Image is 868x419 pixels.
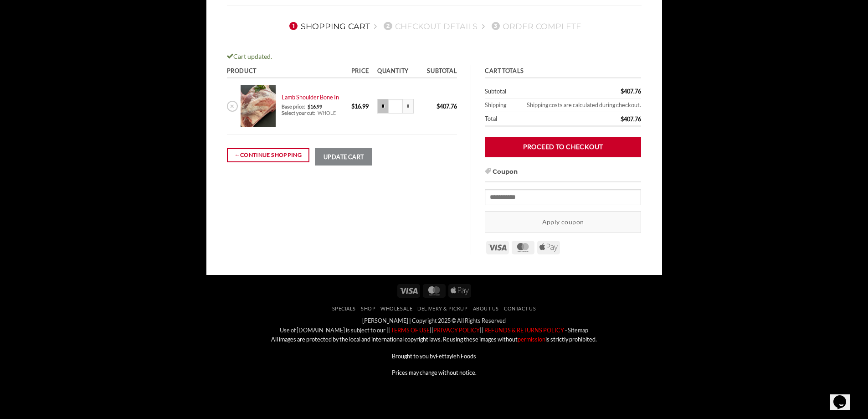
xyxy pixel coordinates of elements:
bdi: 407.76 [437,103,457,110]
th: Cart totals [485,65,641,78]
div: Cart updated. [227,52,642,62]
th: Subtotal [485,85,565,98]
div: Payment icons [485,239,561,254]
dt: Select your cut: [282,110,315,116]
span: $ [621,88,624,95]
img: Cart [241,85,276,128]
div: [PERSON_NAME] | Copyright 2025 © All Rights Reserved Use of [DOMAIN_NAME] is subject to our || || || [213,316,655,377]
p: Brought to you by [213,352,655,361]
font: REFUNDS & RETURNS POLICY [484,326,564,334]
td: Shipping costs are calculated during checkout. [512,98,641,112]
th: Total [485,112,565,127]
span: 1 [289,22,298,30]
nav: Checkout steps [227,14,642,38]
a: Remove Lamb Shoulder Bone In from cart [227,101,238,112]
th: Shipping [485,98,512,112]
h3: Coupon [485,167,641,182]
span: 16.99 [308,103,322,109]
a: 1Shopping Cart [287,21,370,31]
dt: Base price: [282,103,305,110]
a: Lamb Shoulder Bone In [282,93,339,101]
bdi: 16.99 [351,103,369,110]
p: All images are protected by the local and international copyright laws. Reusing these images with... [213,335,655,344]
iframe: chat widget [830,383,859,410]
a: Wholesale [380,305,412,311]
span: $ [351,103,354,110]
th: Product [227,65,349,78]
a: Proceed to checkout [485,136,641,157]
a: Sitemap [568,326,588,334]
a: About Us [473,305,499,311]
a: Specials [332,305,356,311]
a: Contact Us [504,305,536,311]
th: Quantity [375,65,421,78]
div: Payment icons [396,283,473,298]
th: Subtotal [421,65,457,78]
span: 2 [384,22,392,30]
bdi: 407.76 [621,115,641,122]
a: PRIVACY POLICY [433,326,480,334]
a: 2Checkout details [381,21,478,31]
button: Apply coupon [485,211,641,233]
a: REFUNDS & RETURNS POLICY [483,326,564,334]
a: SHOP [361,305,375,311]
a: TERMS OF USE [390,326,430,334]
p: Prices may change without notice. [213,368,655,377]
a: Continue shopping [227,148,309,162]
bdi: 407.76 [621,88,641,95]
a: Delivery & Pickup [417,305,467,311]
span: $ [621,115,624,122]
a: - [565,326,567,334]
a: Fettayleh Foods [436,352,476,360]
button: Update cart [315,148,372,165]
font: TERMS OF USE [391,326,430,334]
span: $ [308,103,310,109]
span: ← [234,150,240,160]
a: permission [518,336,545,343]
th: Price [348,65,374,78]
span: $ [437,103,440,110]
